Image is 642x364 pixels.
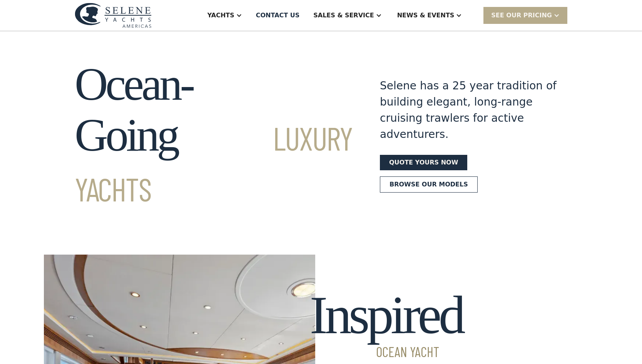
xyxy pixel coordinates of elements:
[380,176,478,193] a: Browse our models
[256,11,300,20] div: Contact US
[207,11,234,20] div: Yachts
[75,118,352,208] span: Luxury Yachts
[75,59,352,211] h1: Ocean-Going
[313,11,374,20] div: Sales & Service
[397,11,455,20] div: News & EVENTS
[380,155,467,170] a: Quote yours now
[491,11,552,20] div: SEE Our Pricing
[75,3,152,28] img: logo
[310,345,463,359] span: Ocean Yacht
[483,7,567,23] div: SEE Our Pricing
[380,78,557,143] div: Selene has a 25 year tradition of building elegant, long-range cruising trawlers for active adven...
